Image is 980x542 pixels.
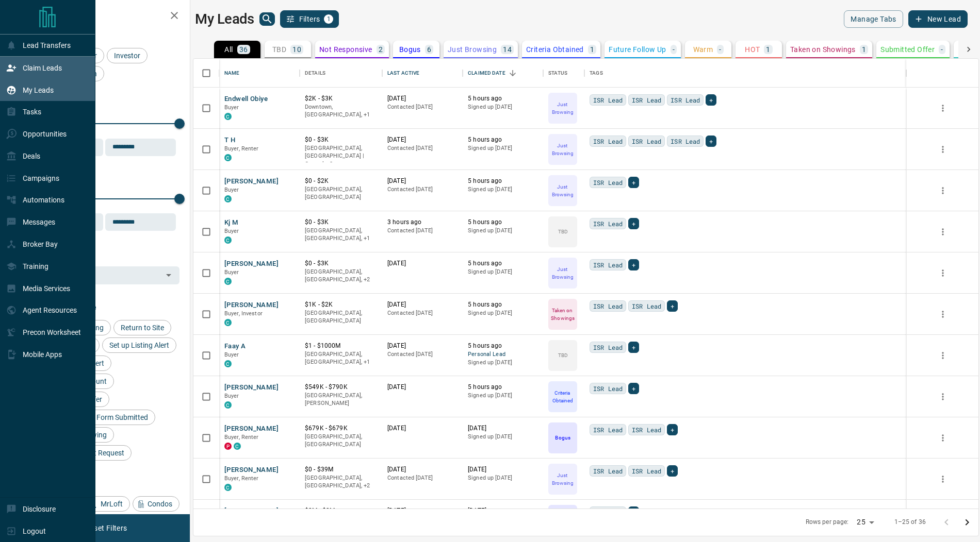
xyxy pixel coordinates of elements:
p: Contacted [DATE] [387,144,458,153]
span: ISR Lead [593,95,623,105]
p: [GEOGRAPHIC_DATA], [PERSON_NAME] [305,392,377,408]
div: Status [543,59,584,88]
div: + [628,177,639,188]
p: [DATE] [387,135,458,144]
p: $0 - $39M [305,465,377,474]
button: Kj M [224,218,239,228]
span: ISR Lead [632,466,661,476]
p: 1 [766,46,770,53]
p: Signed up [DATE] [468,268,538,276]
p: Bogus [555,434,570,442]
p: [DATE] [387,383,458,392]
span: ISR Lead [593,177,623,188]
span: MrLoft [97,500,126,508]
button: more [935,471,951,487]
span: + [671,301,674,311]
p: 5 hours ago [468,94,538,103]
button: [PERSON_NAME] [224,465,279,475]
span: 1 [325,15,332,23]
p: 3 hours ago [387,218,458,227]
p: 6 [427,46,431,53]
p: Toronto [305,227,377,243]
p: Contacted [DATE] [387,227,458,235]
span: ISR Lead [593,301,623,311]
span: Buyer [224,393,239,399]
p: - [673,46,675,53]
button: Sort [505,66,520,80]
h2: Filters [33,10,179,23]
span: + [671,425,674,435]
span: ISR Lead [593,218,623,229]
button: more [935,265,951,281]
span: Set up Listing Alert [106,341,173,349]
span: ISR Lead [671,136,700,146]
div: + [628,342,639,353]
span: ISR Lead [593,136,623,146]
button: [PERSON_NAME] [224,383,279,393]
p: Contacted [DATE] [387,350,458,359]
button: Go to next page [957,512,977,533]
div: condos.ca [224,360,232,367]
div: Claimed Date [468,59,505,88]
p: Signed up [DATE] [468,359,538,367]
span: Buyer, Renter [224,434,259,441]
p: Just Browsing [549,471,576,487]
div: Details [305,59,325,88]
p: Just Browsing [549,183,576,198]
button: [PERSON_NAME] [224,506,279,516]
p: 14 [503,46,512,53]
p: Taken on Showings [549,307,576,322]
span: ISR Lead [632,136,661,146]
div: Details [300,59,382,88]
div: + [667,465,678,477]
button: search button [259,12,275,26]
p: [GEOGRAPHIC_DATA], [GEOGRAPHIC_DATA] [305,185,377,201]
span: + [632,342,635,352]
span: Personal Lead [468,350,538,359]
span: ISR Lead [632,425,661,435]
p: 36 [239,46,248,53]
span: + [632,507,635,517]
p: All [224,46,233,53]
p: Taken on Showings [790,46,856,53]
p: Bogus [399,46,421,53]
p: $0 - $3K [305,259,377,268]
div: + [628,506,639,518]
div: condos.ca [224,319,232,326]
p: [DATE] [468,424,538,433]
span: Condos [144,500,176,508]
p: Signed up [DATE] [468,433,538,441]
span: Buyer [224,228,239,234]
span: Buyer [224,351,239,358]
div: + [628,383,639,394]
p: Signed up [DATE] [468,144,538,153]
button: Manage Tabs [844,10,903,28]
div: 25 [853,515,877,530]
p: Contacted [DATE] [387,309,458,317]
p: $1 - $1000M [305,342,377,350]
span: ISR Lead [593,425,623,435]
button: Endwell Obiye [224,94,268,104]
span: Investor [110,52,144,60]
p: 5 hours ago [468,259,538,268]
p: 5 hours ago [468,300,538,309]
div: + [706,94,716,106]
button: T H [224,135,235,145]
p: 1 [590,46,594,53]
h1: My Leads [195,11,254,27]
p: 5 hours ago [468,177,538,185]
p: Signed up [DATE] [468,309,538,317]
p: [GEOGRAPHIC_DATA], [GEOGRAPHIC_DATA] [305,309,377,325]
p: TBD [558,228,568,235]
p: 5 hours ago [468,383,538,392]
p: [DATE] [468,506,538,515]
div: Last Active [382,59,463,88]
p: $549K - $790K [305,383,377,392]
p: [DATE] [468,465,538,474]
p: $2M - $2M [305,506,377,515]
div: condos.ca [224,195,232,202]
button: more [935,100,951,116]
div: Return to Site [113,320,171,335]
div: condos.ca [224,113,232,120]
span: + [671,466,674,476]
